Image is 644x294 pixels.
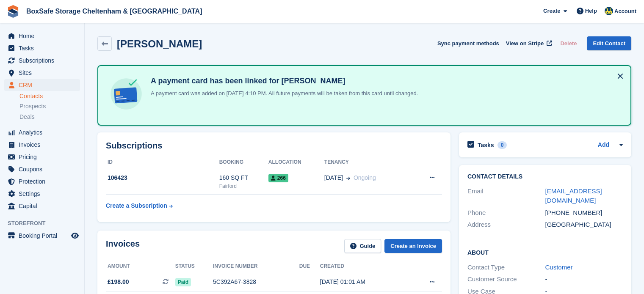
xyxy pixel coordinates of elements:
span: Ongoing [354,174,376,181]
a: menu [4,126,80,138]
h2: Contact Details [467,173,623,180]
a: Preview store [70,231,80,241]
div: Fairford [219,182,268,190]
span: View on Stripe [506,39,544,48]
h2: Tasks [478,141,494,149]
span: Account [614,7,636,16]
a: menu [4,200,80,212]
a: Customer [545,264,573,271]
span: CRM [19,79,69,91]
span: [DATE] [324,173,343,182]
a: [EMAIL_ADDRESS][DOMAIN_NAME] [545,187,602,204]
a: menu [4,176,80,187]
h2: About [467,248,623,256]
h4: A payment card has been linked for [PERSON_NAME] [147,76,418,86]
th: Created [320,260,408,273]
span: Create [543,7,560,15]
span: Prospects [19,102,46,110]
a: menu [4,30,80,42]
span: 266 [268,174,288,182]
h2: Subscriptions [106,141,442,151]
a: menu [4,55,80,66]
div: 0 [498,141,507,149]
div: 5C392A67-3828 [213,278,299,286]
th: Invoice number [213,260,299,273]
a: menu [4,139,80,151]
div: Phone [467,208,545,218]
div: [PHONE_NUMBER] [545,208,623,218]
span: Booking Portal [19,230,69,242]
span: Analytics [19,126,69,138]
a: Edit Contact [587,36,631,50]
span: Coupons [19,163,69,175]
th: Allocation [268,156,324,169]
a: Deals [19,113,80,121]
a: View on Stripe [503,36,554,50]
div: [GEOGRAPHIC_DATA] [545,220,623,230]
span: Subscriptions [19,55,69,66]
img: stora-icon-8386f47178a22dfd0bd8f6a31ec36ba5ce8667c1dd55bd0f319d3a0aa187defe.svg [7,5,19,18]
th: Booking [219,156,268,169]
span: £198.00 [108,278,129,286]
a: Create an Invoice [384,239,442,253]
span: Settings [19,188,69,200]
div: Customer Source [467,275,545,284]
span: Sites [19,67,69,79]
div: Contact Type [467,263,545,272]
a: Guide [344,239,381,253]
div: Email [467,187,545,206]
button: Delete [557,36,580,50]
span: Tasks [19,42,69,54]
span: Pricing [19,151,69,163]
a: menu [4,188,80,200]
a: Contacts [19,92,80,100]
th: Tenancy [324,156,412,169]
div: Address [467,220,545,230]
a: menu [4,163,80,175]
div: 160 SQ FT [219,173,268,182]
h2: [PERSON_NAME] [117,38,202,49]
span: Protection [19,176,69,187]
p: A payment card was added on [DATE] 4:10 PM. All future payments will be taken from this card unti... [147,89,418,98]
h2: Invoices [106,239,140,253]
span: Storefront [8,219,84,228]
img: Kim Virabi [605,7,613,15]
th: ID [106,156,219,169]
a: menu [4,151,80,163]
div: 106423 [106,173,219,182]
button: Sync payment methods [437,36,499,50]
a: menu [4,42,80,54]
div: [DATE] 01:01 AM [320,278,408,286]
a: BoxSafe Storage Cheltenham & [GEOGRAPHIC_DATA] [23,4,205,18]
span: Home [19,30,69,42]
div: - [545,275,623,284]
span: Deals [19,113,35,121]
th: Status [175,260,213,273]
span: Help [585,7,597,15]
span: Invoices [19,139,69,151]
th: Due [299,260,320,273]
span: Paid [175,278,191,286]
a: menu [4,230,80,242]
a: Create a Subscription [106,198,173,214]
img: card-linked-ebf98d0992dc2aeb22e95c0e3c79077019eb2392cfd83c6a337811c24bc77127.svg [108,76,144,112]
th: Amount [106,260,175,273]
span: Capital [19,200,69,212]
a: menu [4,67,80,79]
a: Add [598,140,609,150]
a: Prospects [19,102,80,111]
a: menu [4,79,80,91]
div: Create a Subscription [106,201,167,210]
